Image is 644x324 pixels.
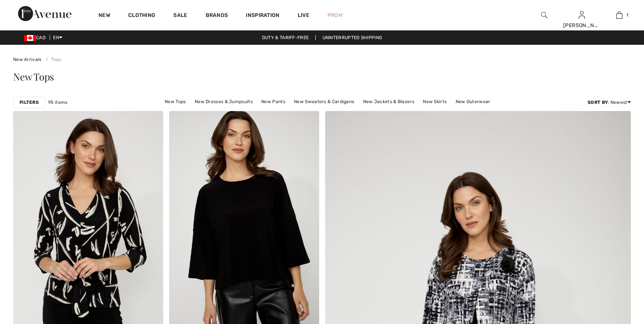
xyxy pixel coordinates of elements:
[18,6,71,21] img: 1ère Avenue
[24,35,48,40] span: CAD
[290,97,358,106] a: New Sweaters & Cardigans
[191,97,256,106] a: New Dresses & Jumpsuits
[626,12,628,18] span: 1
[173,12,187,20] a: Sale
[20,99,39,106] strong: Filters
[419,97,450,106] a: New Skirts
[452,97,494,106] a: New Outerwear
[53,35,62,40] span: EN
[601,11,638,20] a: 1
[616,11,623,20] img: My Bag
[161,97,189,106] a: New Tops
[43,57,62,62] a: Tops
[24,35,36,41] img: Canadian Dollar
[206,12,228,20] a: Brands
[327,11,342,19] a: Prom
[579,11,585,20] img: My Info
[298,11,309,19] a: Live
[48,99,67,106] span: 95 items
[98,12,110,20] a: New
[579,11,585,18] a: Sign In
[588,100,608,105] strong: Sort By
[13,70,54,83] span: New Tops
[13,57,42,62] a: New Arrivals
[246,12,279,20] span: Inspiration
[359,97,418,106] a: New Jackets & Blazers
[563,21,600,29] div: [PERSON_NAME]
[588,99,631,106] div: : Newest
[258,97,289,106] a: New Pants
[128,12,155,20] a: Clothing
[541,11,547,20] img: search the website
